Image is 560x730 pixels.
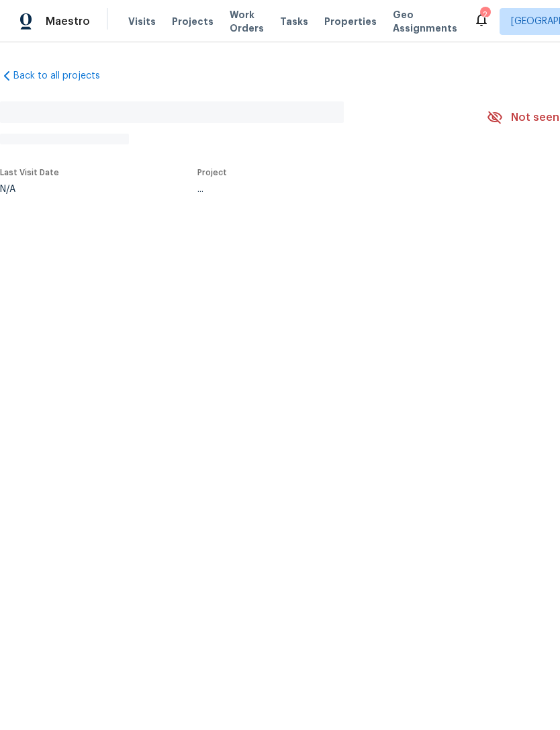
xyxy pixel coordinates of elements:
[197,169,227,177] span: Project
[128,15,156,28] span: Visits
[280,17,308,26] span: Tasks
[230,8,264,35] span: Work Orders
[197,185,455,194] div: ...
[324,15,377,28] span: Properties
[46,15,90,28] span: Maestro
[172,15,214,28] span: Projects
[480,8,489,21] div: 2
[393,8,457,35] span: Geo Assignments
